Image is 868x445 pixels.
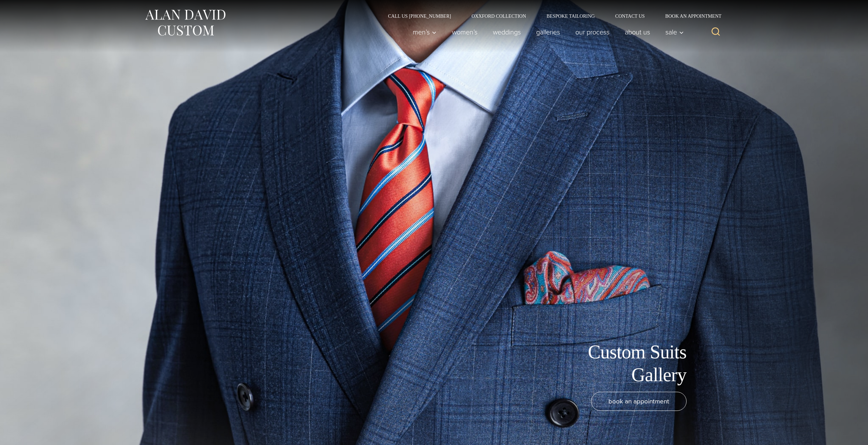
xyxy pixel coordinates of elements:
nav: Secondary Navigation [378,14,724,18]
nav: Primary Navigation [405,25,687,39]
span: Men’s [413,29,437,35]
a: weddings [485,25,528,39]
button: View Search Form [708,24,724,40]
h1: Custom Suits Gallery [533,341,687,386]
a: Our Process [568,25,617,39]
a: book an appointment [591,392,687,411]
a: About Us [617,25,658,39]
a: Contact Us [605,14,655,18]
span: Sale [665,29,684,35]
a: Call Us [PHONE_NUMBER] [378,14,461,18]
img: Alan David Custom [144,8,226,38]
a: Women’s [444,25,485,39]
a: Oxxford Collection [461,14,536,18]
a: Book an Appointment [655,14,724,18]
span: book an appointment [608,396,669,406]
a: Galleries [528,25,568,39]
a: Bespoke Tailoring [536,14,605,18]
